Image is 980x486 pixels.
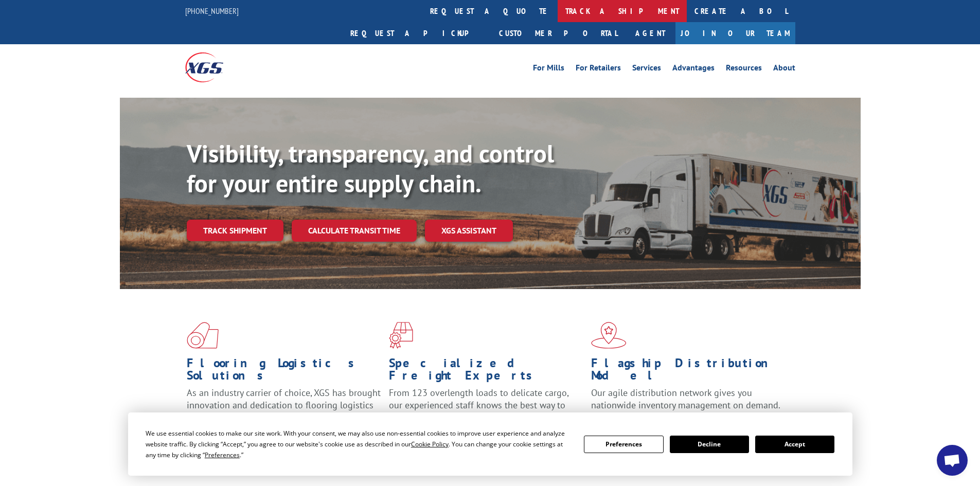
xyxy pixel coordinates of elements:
[755,436,834,453] button: Accept
[205,451,240,459] span: Preferences
[292,220,417,242] a: Calculate transit time
[389,357,583,387] h1: Specialized Freight Experts
[675,22,795,44] a: Join Our Team
[632,64,661,75] a: Services
[625,22,675,44] a: Agent
[773,64,795,75] a: About
[591,322,627,349] img: xgs-icon-flagship-distribution-model-red
[389,387,583,433] p: From 123 overlength loads to delicate cargo, our experienced staff knows the best way to move you...
[128,412,852,476] div: Cookie Consent Prompt
[187,220,283,241] a: Track shipment
[185,6,239,16] a: [PHONE_NUMBER]
[343,22,491,44] a: Request a pickup
[584,436,663,453] button: Preferences
[187,322,219,349] img: xgs-icon-total-supply-chain-intelligence-red
[187,357,381,387] h1: Flooring Logistics Solutions
[591,387,780,411] span: Our agile distribution network gives you nationwide inventory management on demand.
[411,440,449,448] span: Cookie Policy
[389,322,413,349] img: xgs-icon-focused-on-flooring-red
[937,445,968,476] div: Open chat
[591,357,786,387] h1: Flagship Distribution Model
[146,428,572,460] div: We use essential cookies to make our site work. With your consent, we may also use non-essential ...
[672,64,715,75] a: Advantages
[187,387,381,423] span: As an industry carrier of choice, XGS has brought innovation and dedication to flooring logistics...
[491,22,625,44] a: Customer Portal
[726,64,762,75] a: Resources
[187,137,554,199] b: Visibility, transparency, and control for your entire supply chain.
[576,64,621,75] a: For Retailers
[533,64,564,75] a: For Mills
[670,436,749,453] button: Decline
[425,220,513,242] a: XGS ASSISTANT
